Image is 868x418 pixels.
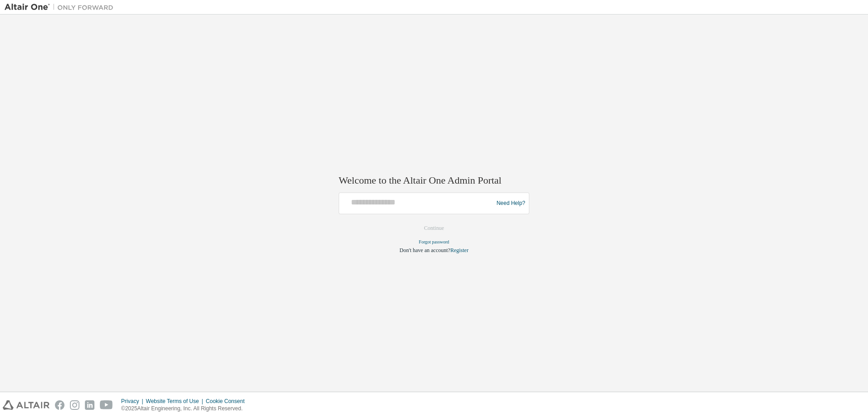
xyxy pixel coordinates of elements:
h2: Welcome to the Altair One Admin Portal [339,174,529,187]
div: Privacy [121,398,146,405]
img: instagram.svg [70,400,79,410]
img: youtube.svg [100,400,113,410]
p: © 2025 Altair Engineering, Inc. All Rights Reserved. [121,405,250,413]
span: Don't have an account? [399,248,450,254]
img: facebook.svg [55,400,64,410]
img: linkedin.svg [85,400,94,410]
img: Altair One [5,3,118,12]
a: Register [450,248,469,254]
div: Website Terms of Use [146,398,206,405]
img: altair_logo.svg [3,400,49,410]
div: Cookie Consent [206,398,250,405]
a: Need Help? [497,203,525,204]
a: Forgot password [419,240,449,245]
